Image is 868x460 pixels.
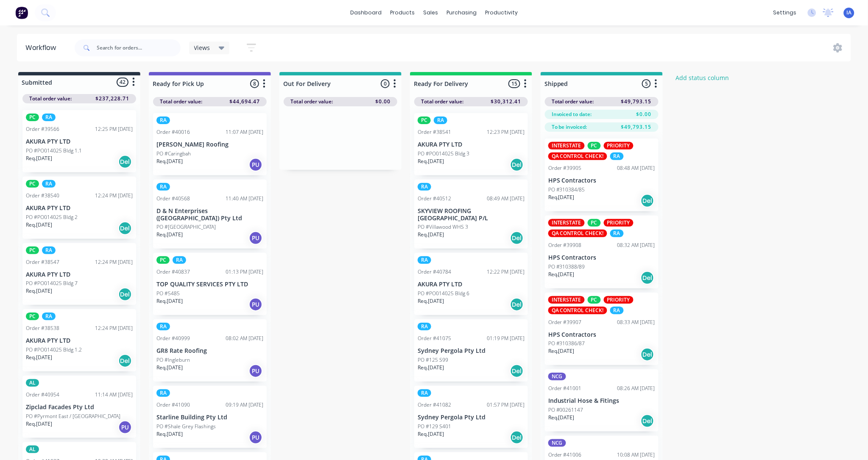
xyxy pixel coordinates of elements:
[418,364,444,371] p: Req. [DATE]
[418,195,451,202] div: Order #40512
[22,376,136,438] div: ALOrder #4095411:14 AM [DATE]Zipclad Facades Pty LtdPO #Pyrmont East / [GEOGRAPHIC_DATA]Req.[DATE]PU
[418,430,444,438] p: Req. [DATE]
[418,290,469,297] p: PO #PO014025 Bldg 6
[118,421,132,434] div: PU
[548,340,585,347] p: PO #310386/87
[26,180,39,188] div: PC
[29,95,72,103] span: Total order value:
[548,331,655,338] p: HPS Contractors
[156,223,216,231] p: PO #[GEOGRAPHIC_DATA]
[548,385,582,392] div: Order #41001
[118,222,132,235] div: Del
[418,281,525,288] p: AKURA PTY LTD
[386,6,419,19] div: products
[548,397,655,405] p: Industrial Hose & Fitings
[588,296,601,304] div: PC
[617,164,655,172] div: 08:48 AM [DATE]
[95,258,133,266] div: 12:24 PM [DATE]
[548,406,583,414] p: PO #00261147
[156,116,170,124] div: RA
[118,155,132,169] div: Del
[545,139,659,211] div: INTERSTATEPCPRIORITYQA CONTROL CHECK!RAOrder #3990508:48 AM [DATE]HPS ContractorsPO #310384/85Req...
[26,287,52,295] p: Req. [DATE]
[418,256,431,264] div: RA
[156,323,170,330] div: RA
[22,309,136,371] div: PCRAOrder #3853812:24 PM [DATE]AKURA PTY LTDPO #PO014025 Bldg 1.2Req.[DATE]Del
[621,98,652,105] span: $49,793.15
[22,110,136,172] div: PCRAOrder #3956612:25 PM [DATE]AKURA PTY LTDPO #PO014025 Bldg 1.1Req.[DATE]Del
[621,123,652,131] span: $49,793.15
[26,114,39,121] div: PC
[26,446,39,453] div: AL
[26,391,59,399] div: Order #40954
[156,290,180,297] p: PO #5485
[510,158,524,172] div: Del
[641,194,654,208] div: Del
[26,324,59,332] div: Order #38538
[153,180,267,249] div: RAOrder #4056811:40 AM [DATE]D & N Enterprises ([GEOGRAPHIC_DATA]) Pty LtdPO #[GEOGRAPHIC_DATA]Re...
[418,268,451,276] div: Order #40784
[118,288,132,301] div: Del
[226,335,263,342] div: 08:02 AM [DATE]
[418,347,525,355] p: Sydney Pergola Pty Ltd
[25,43,60,53] div: Workflow
[95,95,129,103] span: $237,228.71
[42,114,56,121] div: RA
[22,177,136,239] div: PCRAOrder #3854012:24 PM [DATE]AKURA PTY LTDPO #PO014025 Bldg 2Req.[DATE]Del
[42,313,56,320] div: RA
[95,324,133,332] div: 12:24 PM [DATE]
[26,125,59,133] div: Order #39566
[418,116,431,124] div: PC
[487,268,525,276] div: 12:22 PM [DATE]
[156,430,183,438] p: Req. [DATE]
[548,373,566,380] div: NCG
[617,385,655,392] div: 08:26 AM [DATE]
[641,271,654,285] div: Del
[548,230,607,237] div: QA CONTROL CHECK!
[548,164,582,172] div: Order #39905
[26,205,133,212] p: AKURA PTY LTD
[418,356,448,364] p: PO #125 S99
[249,231,262,245] div: PU
[153,319,267,382] div: RAOrder #4099908:02 AM [DATE]GR8 Rate RoofingPO #IngleburnReq.[DATE]PU
[194,43,210,52] span: Views
[156,423,216,430] p: PO #Shale Grey Flashings
[156,364,183,371] p: Req. [DATE]
[414,386,528,448] div: RAOrder #4108201:57 PM [DATE]Sydney Pergola Pty LtdPO #129 S401Req.[DATE]Del
[548,263,585,271] p: PO #310388/89
[418,208,525,222] p: SKYVIEW ROOFING [GEOGRAPHIC_DATA] P/L
[249,431,262,444] div: PU
[26,354,52,361] p: Req. [DATE]
[545,369,659,432] div: NCGOrder #4100108:26 AM [DATE]Industrial Hose & FitingsPO #00261147Req.[DATE]Del
[95,391,133,399] div: 11:14 AM [DATE]
[548,347,575,355] p: Req. [DATE]
[552,123,587,131] span: To be invoiced:
[26,346,82,354] p: PO #PO014025 Bldg 1.2
[510,431,524,444] div: Del
[548,414,575,421] p: Req. [DATE]
[26,420,52,428] p: Req. [DATE]
[418,150,469,158] p: PO #PO014025 Bldg 3
[26,313,39,320] div: PC
[604,142,634,150] div: PRIORITY
[418,414,525,421] p: Sydney Pergola Pty Ltd
[249,364,262,378] div: PU
[22,243,136,305] div: PCRAOrder #3854712:24 PM [DATE]AKURA PTY LTDPO #PO014025 Bldg 7Req.[DATE]Del
[156,141,263,148] p: [PERSON_NAME] Roofing
[26,192,59,200] div: Order #38540
[156,183,170,191] div: RA
[548,186,585,194] p: PO #310384/85
[418,223,468,231] p: PO #Villawood WHS 3
[610,307,624,314] div: RA
[229,98,260,105] span: $44,694.47
[548,254,655,261] p: HPS Contractors
[548,271,575,278] p: Req. [DATE]
[545,216,659,288] div: INTERSTATEPCPRIORITYQA CONTROL CHECK!RAOrder #3990808:32 AM [DATE]HPS ContractorsPO #310388/89Req...
[418,423,451,430] p: PO #129 S401
[156,297,183,305] p: Req. [DATE]
[418,335,451,342] div: Order #41075
[118,354,132,368] div: Del
[442,6,481,19] div: purchasing
[95,125,133,133] div: 12:25 PM [DATE]
[487,401,525,409] div: 01:57 PM [DATE]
